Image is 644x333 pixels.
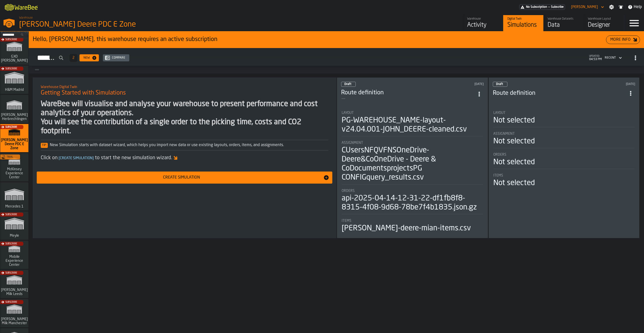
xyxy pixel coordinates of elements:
[41,100,328,136] div: WareBee will visualise and analyse your warehouse to present performance and cost analytics of yo...
[29,31,644,48] div: ItemListCard-
[79,54,99,61] button: button-New
[634,4,642,10] span: Help
[41,154,328,161] div: Click on to start the new simulation wizard.
[588,17,620,21] div: Warehouse Layout
[5,301,17,304] span: Subscribe
[493,111,635,115] div: Title
[607,5,616,10] label: button-toggle-Settings
[605,56,616,60] div: DropdownMenuValue-4
[420,82,484,86] div: Updated: 4/16/2025, 1:19:21 PM Created: 4/16/2025, 12:52:44 PM
[37,172,332,184] button: button-Create Simulation
[0,36,28,66] a: link-to-/wh/i/baca6aa3-d1fc-43c0-a604-2a1c9d5db74d/simulations
[493,132,635,136] div: Title
[41,89,126,97] span: Getting Started with Simulations
[82,56,92,60] div: New
[493,89,626,97] h3: Route definition
[493,174,503,178] span: Items
[342,116,483,134] div: PG-WAREHOUSE_NAME-layout-v24.04.001-JOHN_DEERE-cleaned.csv
[5,38,17,41] span: Subscribe
[7,156,13,158] span: Trial
[519,4,565,10] a: link-to-/wh/i/9d85c013-26f4-4c06-9c7d-6d35b33af13a/pricing/
[342,111,483,115] div: Title
[72,56,74,60] span: 2
[493,132,635,148] div: stat-Assignment
[5,67,17,70] span: Subscribe
[342,141,483,145] div: Title
[41,84,328,89] h2: Sub Title
[493,132,515,136] span: Assignment
[493,153,635,169] div: stat-Orders
[342,189,483,193] div: Title
[58,156,95,160] span: Create Simulation
[342,219,483,223] div: Title
[103,54,129,61] button: button-Compare
[37,81,332,100] div: title-Getting Started with Simulations
[342,189,355,193] span: Orders
[572,82,635,86] div: Updated: 4/16/2025, 12:52:43 PM Created: 4/16/2025, 12:52:43 PM
[548,17,580,21] div: Warehouse Datasets
[507,17,539,21] div: Digital Twin
[496,83,503,86] span: Draft
[467,21,499,29] div: Activity
[342,194,483,212] div: api-2025-04-14-12-31-22-df1fb8f8-8315-4f08-9d68-78be7f4b1835.json.gz
[342,141,483,184] div: stat-Assignment
[589,58,602,61] span: 04:53 PM
[67,54,79,62] div: ButtonLoadMore-Load More-Prev-First-Last
[19,20,155,29] div: [PERSON_NAME] Deere PDC E Zone
[493,111,635,127] div: stat-Layout
[342,146,483,182] div: CUsersNFQVFNSOneDrive-Deere&CoOneDrive - Deere & CoDocumentsprojectsPG CONFIGquery_results.csv
[29,48,644,66] h2: button-Simulations
[493,174,635,178] div: Title
[493,137,535,146] div: Not selected
[493,82,507,87] div: status-0 2
[493,111,505,115] span: Layout
[40,175,323,181] div: Create Simulation
[0,241,28,270] a: link-to-/wh/i/cb11a009-84d7-4d5a-887e-1404102f8323/simulations
[0,66,28,95] a: link-to-/wh/i/0438fb8c-4a97-4a5b-bcc6-2889b6922db0/simulations
[342,219,483,233] div: stat-Items
[589,55,602,58] span: updated:
[341,89,475,97] h3: Route definition
[5,272,17,274] span: Subscribe
[584,15,624,31] a: link-to-/wh/i/9d85c013-26f4-4c06-9c7d-6d35b33af13a/designer
[342,224,471,233] div: [PERSON_NAME]-deere-mian-items.csv
[5,213,17,216] span: Subscribe
[59,156,60,160] span: [
[569,4,605,10] div: DropdownMenuValue-Sebastian Petruch Petruch
[342,111,483,136] div: stat-Layout
[489,77,640,238] div: ItemListCard-DashboardItemContainer
[467,17,499,21] div: Warehouse
[526,5,547,9] span: No Subscription
[603,55,623,61] div: DropdownMenuValue-4
[624,15,644,31] label: button-toggle-Menu
[110,56,127,60] div: Compare
[571,5,598,9] div: DropdownMenuValue-Sebastian Petruch Petruch
[41,143,48,148] span: Tip:
[0,212,28,241] a: link-to-/wh/i/a559492c-8db7-4f96-b4fe-6fc1bd76401c/simulations
[493,158,535,167] div: Not selected
[33,35,606,44] div: Hello, [PERSON_NAME], this warehouse requires an active subscription
[507,21,539,29] div: Simulations
[342,141,363,145] span: Assignment
[463,15,503,31] a: link-to-/wh/i/9d85c013-26f4-4c06-9c7d-6d35b33af13a/feed/
[493,174,635,188] div: stat-Items
[606,35,640,44] button: button-More Info
[337,77,488,238] div: ItemListCard-DashboardItemContainer
[493,116,535,125] div: Not selected
[493,153,635,157] div: Title
[548,5,550,9] span: —
[588,21,620,29] div: Designer
[626,4,644,10] label: button-toggle-Help
[0,182,28,212] a: link-to-/wh/i/a24a3e22-db74-4543-ba93-f633e23cdb4e/simulations
[344,83,351,86] span: Draft
[5,242,17,245] span: Subscribe
[493,106,635,189] section: card-SimulationDashboardCard-draft
[543,15,584,31] a: link-to-/wh/i/9d85c013-26f4-4c06-9c7d-6d35b33af13a/data
[342,219,351,223] span: Items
